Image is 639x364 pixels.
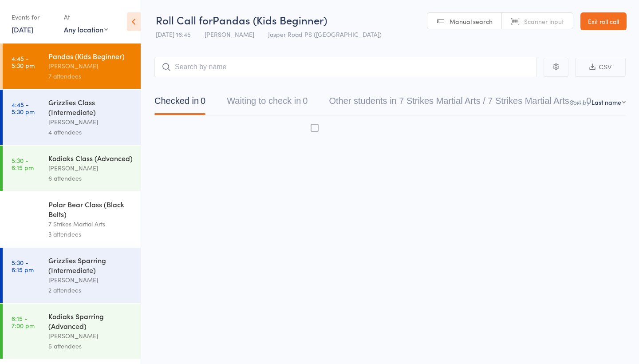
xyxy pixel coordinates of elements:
a: 6:15 -7:00 pmKodiaks Sparring (Advanced)[PERSON_NAME]5 attendees [3,304,141,359]
div: [PERSON_NAME] [48,275,133,285]
div: [PERSON_NAME] [48,61,133,71]
a: 4:45 -5:30 pmGrizzlies Class (Intermediate)[PERSON_NAME]4 attendees [3,90,141,145]
button: Other students in 7 Strikes Martial Arts / 7 Strikes Martial Arts - ...0 [329,91,591,115]
div: Kodiaks Class (Advanced) [48,153,133,163]
div: Pandas (Kids Beginner) [48,51,133,61]
time: 4:45 - 5:30 pm [12,101,35,115]
a: 4:45 -5:30 pmPandas (Kids Beginner)[PERSON_NAME]7 attendees [3,44,141,89]
a: 5:30 -6:15 pmPolar Bear Class (Black Belts)7 Strikes Martial Arts3 attendees [3,192,141,247]
div: Polar Bear Class (Black Belts) [48,199,133,219]
span: Roll Call for [156,12,213,27]
time: 5:30 - 6:15 pm [12,157,34,171]
label: Sort by [570,98,590,107]
div: 0 [586,96,591,106]
time: 6:15 - 7:00 pm [12,315,35,329]
div: 5 attendees [48,341,133,351]
time: 4:45 - 5:30 pm [12,55,35,69]
button: Waiting to check in0 [227,91,308,115]
button: Checked in0 [154,91,205,115]
div: Last name [592,98,621,107]
a: Exit roll call [580,12,627,30]
a: [DATE] [12,24,33,34]
div: 0 [201,96,205,106]
span: Jasper Road PS ([GEOGRAPHIC_DATA]) [268,30,382,39]
div: 7 attendees [48,71,133,81]
span: Manual search [450,17,493,26]
div: 4 attendees [48,127,133,137]
input: Search by name [154,57,537,77]
div: [PERSON_NAME] [48,163,133,173]
span: Scanner input [524,17,564,26]
div: Kodiaks Sparring (Advanced) [48,311,133,331]
div: 3 attendees [48,229,133,239]
span: [DATE] 16:45 [156,30,191,39]
div: Any location [64,24,108,34]
a: 5:30 -6:15 pmKodiaks Class (Advanced)[PERSON_NAME]6 attendees [3,146,141,191]
time: 5:30 - 6:15 pm [12,259,34,273]
div: 0 [303,96,308,106]
div: Grizzlies Sparring (Intermediate) [48,255,133,275]
div: 6 attendees [48,173,133,183]
div: 2 attendees [48,285,133,295]
time: 5:30 - 6:15 pm [12,203,34,217]
div: 7 Strikes Martial Arts [48,219,133,229]
span: Pandas (Kids Beginner) [213,12,327,27]
div: [PERSON_NAME] [48,331,133,341]
div: [PERSON_NAME] [48,117,133,127]
a: 5:30 -6:15 pmGrizzlies Sparring (Intermediate)[PERSON_NAME]2 attendees [3,248,141,303]
div: Grizzlies Class (Intermediate) [48,97,133,117]
span: [PERSON_NAME] [205,30,254,39]
div: At [64,10,108,24]
button: CSV [575,58,626,77]
div: Events for [12,10,55,24]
